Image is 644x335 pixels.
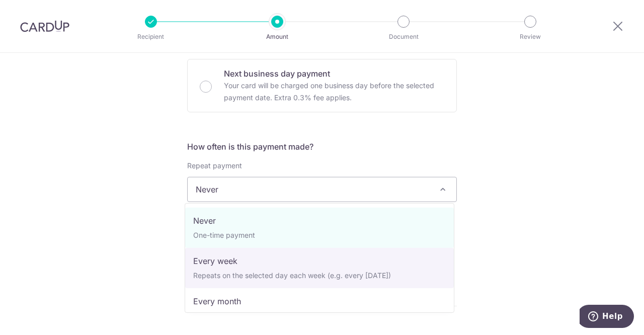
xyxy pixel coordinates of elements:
p: Never [193,215,446,227]
p: Every month [193,295,446,307]
span: Never [187,177,457,202]
h5: How often is this payment made? [187,141,457,153]
small: Repeats on the selected day each week (e.g. every [DATE]) [193,271,391,280]
p: Every week [193,255,446,267]
p: Document [366,32,441,42]
p: Next business day payment [224,68,444,80]
iframe: Opens a widget where you can find more information [580,305,634,330]
img: CardUp [20,20,69,32]
small: One-time payment [193,231,255,239]
p: Recipient [114,32,188,42]
p: Review [493,32,568,42]
span: Never [188,177,456,202]
p: Amount [240,32,314,42]
p: Your card will be charged one business day before the selected payment date. Extra 0.3% fee applies. [224,80,444,104]
label: Repeat payment [187,161,242,171]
